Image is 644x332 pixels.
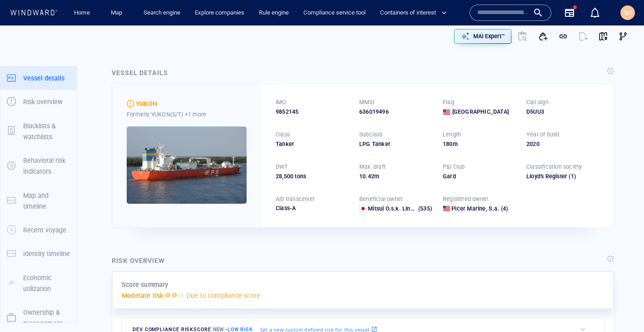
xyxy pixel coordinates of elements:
[368,205,432,213] a: Mitsui O.s.k. Lines, Ltd. (535)
[185,110,206,119] p: +1 more
[276,108,298,116] span: 9852145
[366,173,367,180] span: .
[23,225,66,236] p: Recent voyage
[553,26,573,46] button: Get link
[300,5,369,21] a: Compliance service tool
[0,266,77,301] button: Economic utilization
[443,172,515,181] div: Gard
[473,32,505,40] p: MAI Expert™
[443,98,454,106] p: Flag
[127,100,134,107] div: Moderate risk
[0,196,77,205] a: Map and timeline
[359,140,432,148] div: LPG Tanker
[359,131,383,139] p: Subclass
[451,205,500,212] span: Picer Marine, S.a.
[122,290,164,301] p: Moderate risk
[443,141,453,147] span: 180
[23,96,63,107] p: Risk overview
[526,172,599,181] div: Lloyd's Register
[443,131,461,139] p: Length
[368,205,430,212] span: Mitsui O.s.k. Lines, Ltd.
[359,163,386,171] p: Max. draft
[23,307,70,329] p: Ownership & management
[127,110,247,119] div: Formerly: YUKON(S/T)
[359,173,366,180] span: 10
[0,90,77,114] button: Risk overview
[23,272,70,295] p: Economic utilization
[0,249,77,258] a: Identity timeline
[567,172,599,181] span: (1)
[605,291,637,325] iframe: Chat
[0,161,77,170] a: Behavioral risk indicators
[122,279,168,290] p: Score summary
[526,108,599,116] div: D5UU3
[136,98,157,109] div: YUKON
[0,226,77,234] a: Recent voyage
[187,290,261,301] p: Due to compliance score
[0,184,77,219] button: Map and timeline
[191,5,248,21] a: Explore companies
[443,195,488,203] p: Registered owner
[276,195,315,203] p: AIS transceiver
[276,163,288,171] p: DWT
[23,155,70,177] p: Behavioral risk indicators
[526,131,560,139] p: Year of build
[276,205,296,211] span: Class-A
[452,108,509,116] span: [GEOGRAPHIC_DATA]
[443,163,465,171] p: P&I Club
[0,73,77,82] a: Vessel details
[451,205,508,213] a: Picer Marine, S.a. (4)
[23,121,70,143] p: Blacklists & watchlists
[0,126,77,135] a: Blacklists & watchlists
[359,98,374,106] p: MMSI
[0,114,77,149] button: Blacklists & watchlists
[526,140,599,148] div: 2020
[23,190,70,212] p: Map and timeline
[500,205,508,213] span: (4)
[0,97,77,106] a: Risk overview
[140,5,184,21] a: Search engine
[526,163,582,171] p: Classification society
[276,140,348,148] div: Tanker
[453,141,458,147] span: m
[619,4,637,22] button: SH
[624,9,632,16] span: SH
[454,29,511,44] button: MAI Expert™
[276,172,348,181] div: 28,500 tons
[590,7,600,18] div: Notification center
[359,195,403,203] p: Beneficial owner
[359,108,432,116] div: 636019496
[276,98,287,106] p: IMO
[533,26,553,46] button: Add to vessel list
[127,126,247,204] img: 5dceb0f7d093f43970f4ef67_0
[0,278,77,287] a: Economic utilization
[417,205,432,213] span: (535)
[67,5,96,21] button: Home
[376,5,455,21] button: Containers of interest
[526,172,567,181] div: Lloyd's Register
[0,242,77,266] button: Identity timeline
[104,5,133,21] button: Map
[380,8,447,18] span: Containers of interest
[0,313,77,322] a: Ownership & management
[255,5,292,21] a: Rule engine
[112,255,165,266] div: Risk overview
[107,5,129,21] a: Map
[23,248,70,259] p: Identity timeline
[70,5,94,21] a: Home
[526,98,549,106] p: Call sign
[0,149,77,184] button: Behavioral risk indicators
[0,218,77,242] button: Recent voyage
[613,26,633,46] button: Visual Link Analysis
[23,73,64,84] p: Vessel details
[112,67,168,78] div: Vessel details
[374,173,379,180] span: m
[593,26,613,46] button: View on map
[276,131,290,139] p: Class
[368,173,374,180] span: 42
